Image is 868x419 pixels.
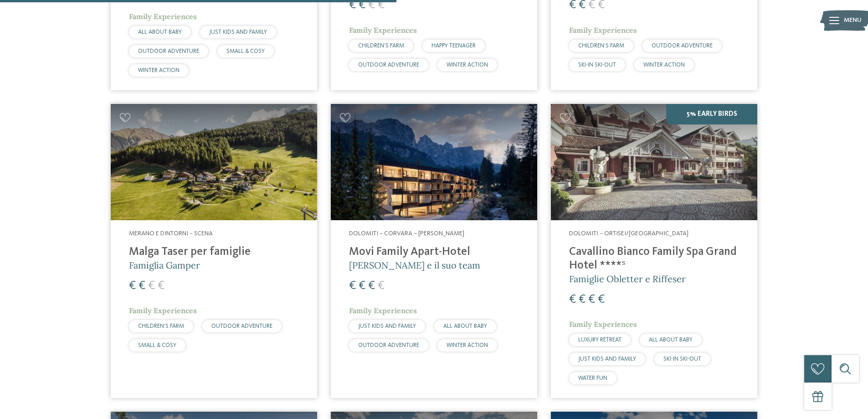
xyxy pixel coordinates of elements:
[111,104,317,398] a: Cercate un hotel per famiglie? Qui troverete solo i migliori! Merano e dintorni – Scena Malga Tas...
[569,26,637,35] span: Family Experiences
[588,294,595,305] span: €
[358,323,416,329] span: JUST KIDS AND FAMILY
[158,280,164,292] span: €
[138,342,176,348] span: SMALL & COSY
[663,356,701,362] span: SKI-IN SKI-OUT
[331,104,537,398] a: Cercate un hotel per famiglie? Qui troverete solo i migliori! Dolomiti – Corvara – [PERSON_NAME] ...
[551,104,757,398] a: Cercate un hotel per famiglie? Qui troverete solo i migliori! 5% Early Birds Dolomiti – Ortisei/[...
[331,104,537,220] img: Cercate un hotel per famiglie? Qui troverete solo i migliori!
[358,43,404,49] span: CHILDREN’S FARM
[349,26,417,35] span: Family Experiences
[138,323,184,329] span: CHILDREN’S FARM
[349,230,464,237] span: Dolomiti – Corvara – [PERSON_NAME]
[578,375,607,381] span: WATER FUN
[349,259,480,271] span: [PERSON_NAME] e il suo team
[447,342,488,348] span: WINTER ACTION
[358,62,419,68] span: OUTDOOR ADVENTURE
[138,29,182,35] span: ALL ABOUT BABY
[649,337,693,343] span: ALL ABOUT BABY
[368,280,375,292] span: €
[138,48,199,54] span: OUTDOOR ADVENTURE
[569,320,637,329] span: Family Experiences
[359,280,365,292] span: €
[578,337,621,343] span: LUXURY RETREAT
[569,273,686,285] span: Famiglie Obletter e Riffeser
[431,43,476,49] span: HAPPY TEENAGER
[226,48,265,54] span: SMALL & COSY
[129,280,136,292] span: €
[569,245,739,273] h4: Cavallino Bianco Family Spa Grand Hotel ****ˢ
[129,230,213,237] span: Merano e dintorni – Scena
[349,245,519,259] h4: Movi Family Apart-Hotel
[578,356,636,362] span: JUST KIDS AND FAMILY
[349,280,356,292] span: €
[443,323,487,329] span: ALL ABOUT BABY
[578,62,616,68] span: SKI-IN SKI-OUT
[138,67,180,73] span: WINTER ACTION
[569,294,576,305] span: €
[129,259,200,271] span: Famiglia Gamper
[378,280,385,292] span: €
[111,104,317,220] img: Cercate un hotel per famiglie? Qui troverete solo i migliori!
[447,62,488,68] span: WINTER ACTION
[643,62,685,68] span: WINTER ACTION
[209,29,267,35] span: JUST KIDS AND FAMILY
[211,323,272,329] span: OUTDOOR ADVENTURE
[358,342,419,348] span: OUTDOOR ADVENTURE
[569,230,688,237] span: Dolomiti – Ortisei/[GEOGRAPHIC_DATA]
[578,43,624,49] span: CHILDREN’S FARM
[129,245,299,259] h4: Malga Taser per famiglie
[598,294,605,305] span: €
[652,43,713,49] span: OUTDOOR ADVENTURE
[551,104,757,220] img: Family Spa Grand Hotel Cavallino Bianco ****ˢ
[139,280,145,292] span: €
[579,294,586,305] span: €
[349,306,417,315] span: Family Experiences
[129,306,197,315] span: Family Experiences
[148,280,155,292] span: €
[129,12,197,21] span: Family Experiences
